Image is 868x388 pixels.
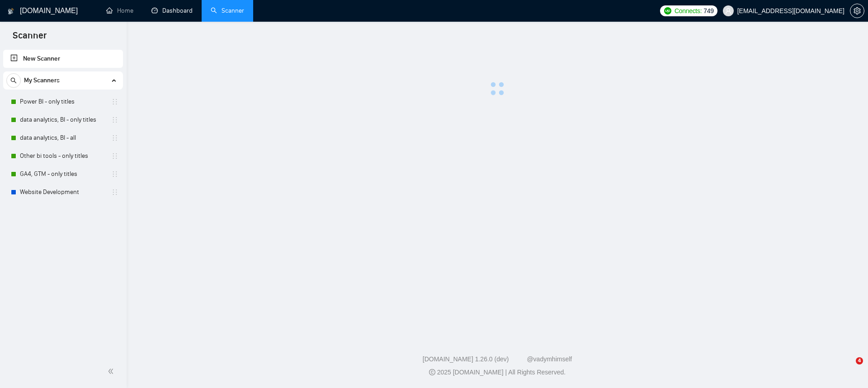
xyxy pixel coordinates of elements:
[106,7,133,14] a: homeHome
[111,189,118,196] span: holder
[7,77,20,84] span: search
[10,50,116,68] a: New Scanner
[837,357,859,379] iframe: Intercom live chat
[3,50,123,68] li: New Scanner
[20,111,106,129] a: data analytics, BI - only titles
[151,7,193,14] a: dashboardDashboard
[20,165,106,183] a: GA4, GTM - only titles
[5,29,54,48] span: Scanner
[24,71,60,90] span: My Scanners
[20,129,106,147] a: data analytics, BI - all
[3,71,123,201] li: My Scanners
[108,367,117,376] span: double-left
[8,4,14,19] img: logo
[725,8,731,14] span: user
[111,152,118,160] span: holder
[111,116,118,123] span: holder
[423,355,509,363] a: [DOMAIN_NAME] 1.26.0 (dev)
[527,355,572,363] a: @vadymhimself
[850,7,864,14] span: setting
[111,98,118,105] span: holder
[856,357,863,364] span: 4
[703,6,713,16] span: 749
[675,6,702,16] span: Connects:
[664,7,671,14] img: upwork-logo.png
[429,369,435,375] span: copyright
[20,147,106,165] a: Other bi tools - only titles
[20,183,106,201] a: Website Development
[134,368,861,377] div: 2025 [DOMAIN_NAME] | All Rights Reserved.
[850,4,864,18] button: setting
[111,134,118,142] span: holder
[20,93,106,111] a: Power BI - only titles
[111,170,118,178] span: holder
[6,73,21,88] button: search
[211,7,244,14] a: searchScanner
[850,7,864,14] a: setting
